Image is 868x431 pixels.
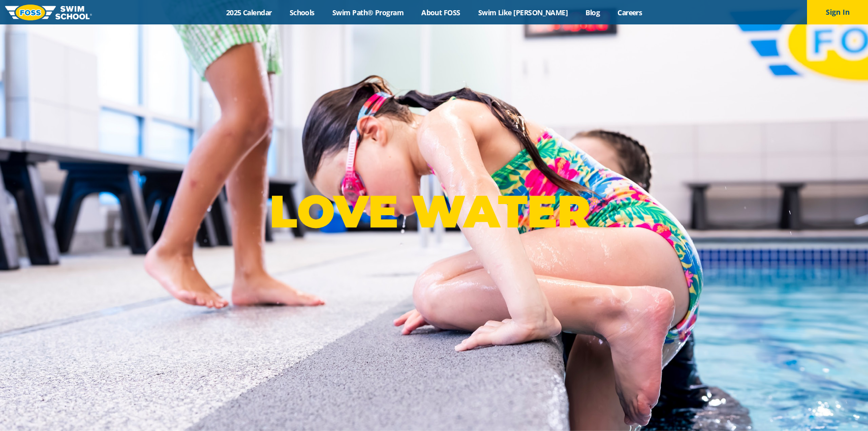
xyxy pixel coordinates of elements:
img: FOSS Swim School Logo [5,5,92,20]
a: 2025 Calendar [217,8,281,17]
p: LOVE WATER [269,184,598,239]
sup: ® [590,194,598,207]
a: Swim Path® Program [323,8,412,17]
a: Swim Like [PERSON_NAME] [469,8,577,17]
a: About FOSS [413,8,470,17]
a: Careers [609,8,651,17]
a: Schools [281,8,323,17]
a: Blog [577,8,609,17]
